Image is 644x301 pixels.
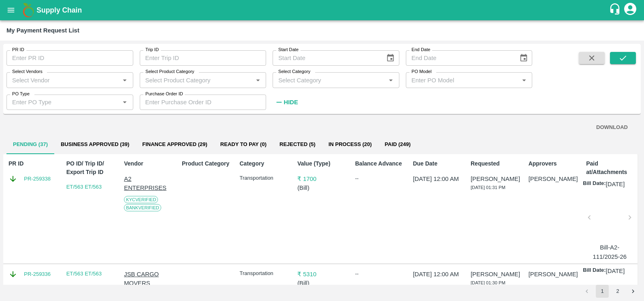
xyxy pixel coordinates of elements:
p: [DATE] 12:00 AM [413,270,462,279]
button: Pending (37) [6,135,54,154]
a: ET/563 ET/563 [66,184,102,190]
img: logo [20,2,36,18]
button: page 1 [596,285,609,298]
p: Product Category [182,159,231,168]
button: Finance Approved (29) [136,135,214,154]
label: Select Category [278,69,310,75]
input: Enter PO Type [9,97,117,107]
a: PR-259336 [24,270,51,278]
button: open drawer [2,1,20,19]
button: DOWNLOAD [593,120,631,135]
p: Bill Date: [583,180,606,189]
nav: pagination navigation [579,285,641,298]
a: Supply Chain [36,4,609,16]
button: Open [119,97,130,107]
input: Start Date [273,50,380,66]
p: [DATE] [606,180,625,189]
a: ET/563 ET/563 [66,271,102,277]
p: Approvers [529,159,578,168]
p: Bill Date: [583,267,606,275]
p: ( Bill ) [297,279,347,288]
button: In Process (20) [322,135,378,154]
div: My Payment Request List [6,25,79,36]
p: ( Bill ) [297,183,347,192]
b: Supply Chain [36,6,82,14]
div: -- [355,270,405,278]
button: Go to page 2 [611,285,624,298]
input: Select Product Category [142,75,251,85]
input: End Date [406,50,513,66]
div: customer-support [609,3,623,17]
p: Transportation [240,270,289,277]
label: End Date [412,47,430,53]
input: Enter Trip ID [140,50,267,66]
button: Rejected (5) [273,135,322,154]
button: Paid (249) [378,135,417,154]
p: Due Date [413,159,462,168]
p: Transportation [240,174,289,182]
label: Trip ID [145,47,159,53]
div: account of current user [623,2,638,19]
button: Open [519,75,529,85]
p: Balance Advance [355,159,405,168]
button: Open [119,75,130,85]
label: PO Type [12,91,30,97]
p: A2 ENTERPRISES [124,174,173,193]
p: [PERSON_NAME] [471,174,520,183]
p: Paid at/Attachments [586,159,635,176]
strong: Hide [284,99,298,105]
button: Ready To Pay (0) [214,135,273,154]
span: [DATE] 01:31 PM [471,185,505,190]
button: Go to next page [627,285,640,298]
button: Choose date [516,50,531,66]
p: PR ID [9,159,58,168]
p: Value (Type) [297,159,347,168]
label: PO Model [412,69,432,75]
p: [PERSON_NAME] [471,270,520,279]
button: Business Approved (39) [54,135,136,154]
p: ₹ 1700 [297,174,347,183]
button: Open [253,75,263,85]
label: Start Date [278,47,299,53]
span: KYC Verified [124,196,158,203]
p: ₹ 5310 [297,270,347,279]
span: Bank Verified [124,204,161,211]
p: Bill-A2-111/2025-26 [593,243,627,261]
a: PR-259338 [24,175,51,183]
button: Choose date [383,50,398,66]
p: [PERSON_NAME] [529,270,578,279]
div: -- [355,174,405,183]
label: Purchase Order ID [145,91,183,97]
input: Enter PO Model [408,75,517,85]
input: Select Vendor [9,75,117,85]
p: Vendor [124,159,173,168]
p: PO ID/ Trip ID/ Export Trip ID [66,159,116,176]
input: Enter PR ID [6,50,133,66]
input: Select Category [275,75,384,85]
p: Category [240,159,289,168]
label: Select Vendors [12,69,43,75]
p: [PERSON_NAME] [529,174,578,183]
p: Requested [471,159,520,168]
input: Enter Purchase Order ID [140,95,267,110]
span: [DATE] 01:30 PM [471,280,505,285]
button: Hide [273,95,300,109]
button: Open [386,75,396,85]
label: PR ID [12,47,24,53]
label: Select Product Category [145,69,194,75]
p: [DATE] [606,267,625,275]
p: [DATE] 12:00 AM [413,174,462,183]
